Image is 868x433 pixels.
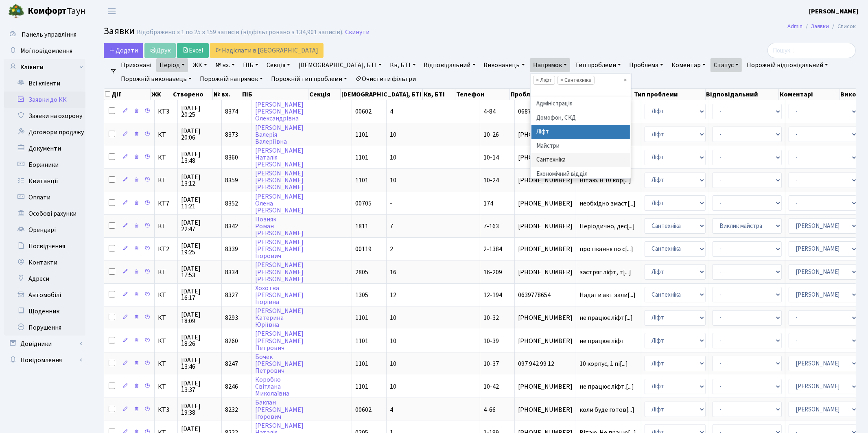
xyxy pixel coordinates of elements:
[483,222,499,231] span: 7-163
[20,46,72,55] span: Мої повідомлення
[158,383,174,390] span: КТ
[355,313,368,322] span: 1101
[225,291,238,300] span: 8327
[181,128,218,141] span: [DATE] 20:06
[4,271,85,287] a: Адреси
[225,382,238,391] span: 8246
[158,177,174,184] span: КТ
[181,288,218,301] span: [DATE] 16:17
[213,89,241,100] th: № вх.
[352,72,419,86] a: Очистити фільтри
[579,199,636,208] span: необхідно змаст[...]
[531,125,630,139] li: Ліфт
[355,405,372,414] span: 00602
[706,89,779,100] th: Відповідальний
[197,72,266,86] a: Порожній напрямок
[241,89,308,100] th: ПІБ
[225,405,238,414] span: 8232
[533,76,555,85] li: Ліфт
[268,72,350,86] a: Порожній тип проблеми
[172,89,213,100] th: Створено
[518,154,573,161] span: [PHONE_NUMBER]
[4,26,85,43] a: Панель управління
[225,245,238,254] span: 8339
[158,292,174,298] span: КТ
[390,337,396,346] span: 10
[240,58,262,72] a: ПІБ
[390,199,392,208] span: -
[518,200,573,207] span: [PHONE_NUMBER]
[531,167,630,182] li: Економічний відділ
[390,405,393,414] span: 4
[483,382,499,391] span: 10-42
[809,7,858,16] b: [PERSON_NAME]
[158,338,174,344] span: КТ
[255,215,304,238] a: ПознякРоман[PERSON_NAME]
[118,58,155,72] a: Приховані
[158,361,174,367] span: КТ
[779,89,840,100] th: Коментарі
[225,176,238,185] span: 8359
[579,268,631,277] span: застряг ліфт, т[...]
[4,108,85,124] a: Заявки на охорону
[156,58,188,72] a: Період
[255,375,289,398] a: КоробкоСвітланаМиколаївна
[455,89,510,100] th: Телефон
[341,89,423,100] th: [DEMOGRAPHIC_DATA], БТІ
[624,76,627,84] span: Видалити всі елементи
[579,176,631,185] span: Вітаю. В 10 кор[...]
[104,24,135,38] span: Заявки
[579,405,634,414] span: коли буде готов[...]
[518,338,573,344] span: [PHONE_NUMBER]
[518,223,573,230] span: [PHONE_NUMBER]
[158,315,174,321] span: КТ
[518,292,573,298] span: 0639778654
[811,22,829,31] a: Заявки
[355,153,368,162] span: 1101
[518,383,573,390] span: [PHONE_NUMBER]
[390,359,396,368] span: 10
[4,59,85,75] a: Клієнти
[518,315,573,321] span: [PHONE_NUMBER]
[355,176,368,185] span: 1101
[225,107,238,116] span: 8374
[4,319,85,336] a: Порушення
[387,58,419,72] a: Кв, БТІ
[355,130,368,139] span: 1101
[579,382,634,391] span: не працює ліфт.[...]
[181,403,218,416] span: [DATE] 19:38
[787,22,802,31] a: Admin
[633,89,705,100] th: Тип проблеми
[355,291,368,300] span: 1305
[255,123,304,146] a: [PERSON_NAME]ВалеріяВалеріївна
[572,58,624,72] a: Тип проблеми
[355,199,372,208] span: 00705
[390,313,396,322] span: 10
[255,261,304,284] a: [PERSON_NAME][PERSON_NAME][PERSON_NAME]
[181,380,218,393] span: [DATE] 13:37
[4,287,85,303] a: Автомобілі
[151,89,172,100] th: ЖК
[158,154,174,161] span: КТ
[579,359,628,368] span: 10 корпус, 1 пі[...]
[390,268,396,277] span: 16
[104,43,143,58] a: Додати
[181,219,218,232] span: [DATE] 22:47
[355,337,368,346] span: 1101
[809,7,858,16] a: [PERSON_NAME]
[483,153,499,162] span: 10-14
[390,153,396,162] span: 10
[4,254,85,271] a: Контакти
[483,291,502,300] span: 12-194
[225,313,238,322] span: 8293
[510,89,570,100] th: Проблема
[255,352,304,375] a: Бочек[PERSON_NAME]Петрович
[181,357,218,370] span: [DATE] 13:46
[355,268,368,277] span: 2805
[536,76,539,84] span: ×
[355,222,368,231] span: 1811
[518,361,573,367] span: 097 942 99 12
[390,130,396,139] span: 10
[104,89,151,100] th: Дії
[4,222,85,238] a: Орендарі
